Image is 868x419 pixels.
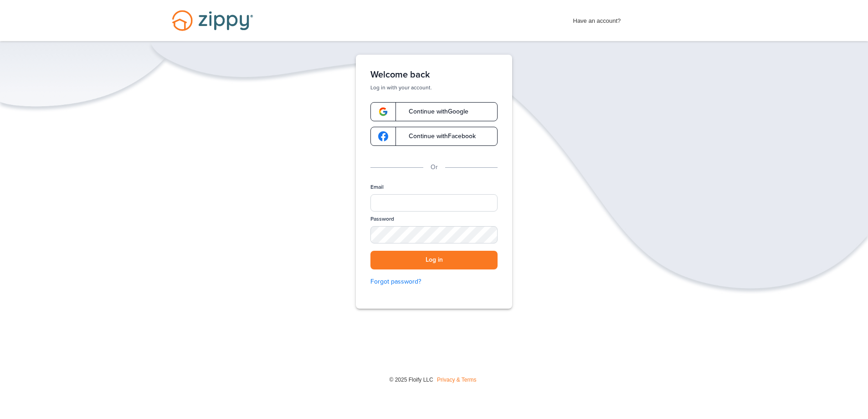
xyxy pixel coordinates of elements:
[400,133,476,140] span: Continue with Facebook
[370,102,498,121] a: google-logoContinue withGoogle
[400,109,468,115] span: Continue with Google
[370,84,498,91] p: Log in with your account.
[378,131,388,141] img: google-logo
[389,377,433,383] span: © 2025 Floify LLC
[370,226,498,243] input: Password
[370,215,394,223] label: Password
[370,183,384,191] label: Email
[573,11,621,26] span: Have an account?
[431,162,438,172] p: Or
[370,194,498,212] input: Email
[370,69,498,80] h1: Welcome back
[370,277,498,287] a: Forgot password?
[437,377,476,383] a: Privacy & Terms
[370,251,498,269] button: Log in
[378,107,388,117] img: google-logo
[370,127,498,146] a: google-logoContinue withFacebook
